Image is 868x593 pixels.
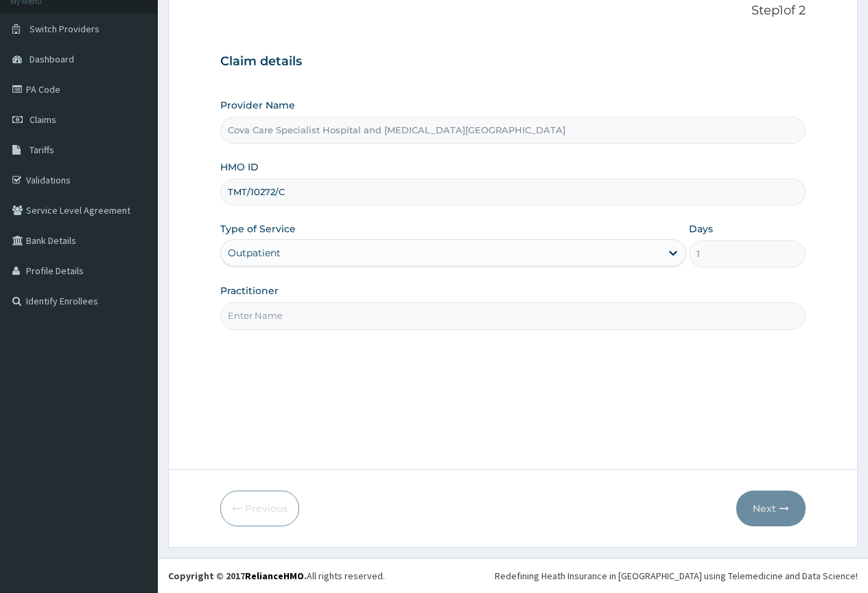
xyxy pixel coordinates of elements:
button: Next [736,491,806,526]
footer: All rights reserved. [158,558,868,593]
span: Dashboard [30,53,74,65]
span: Tariffs [30,144,54,156]
a: RelianceHMO [245,570,304,582]
label: Provider Name [220,98,295,112]
label: Type of Service [220,222,296,236]
span: Switch Providers [30,23,99,35]
div: Outpatient [228,246,281,260]
span: Claims [30,113,56,126]
label: HMO ID [220,160,259,174]
div: Redefining Heath Insurance in [GEOGRAPHIC_DATA] using Telemedicine and Data Science! [495,569,858,583]
strong: Copyright © 2017 . [168,570,307,582]
label: Days [689,222,713,236]
h3: Claim details [220,54,806,69]
input: Enter Name [220,302,806,329]
button: Previous [220,491,299,526]
p: Step 1 of 2 [220,3,806,19]
input: Enter HMO ID [220,179,806,205]
label: Practitioner [220,284,279,298]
